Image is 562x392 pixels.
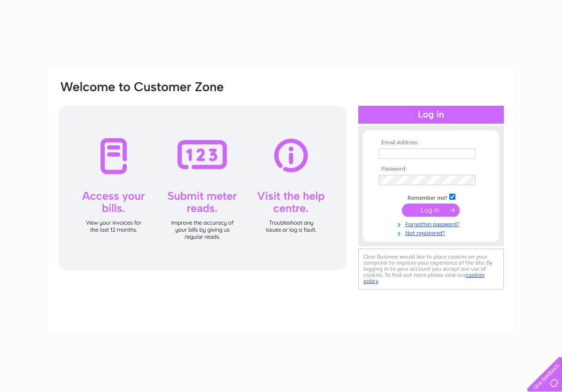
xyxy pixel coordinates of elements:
[402,204,460,217] input: Submit
[377,192,485,202] td: Remember me?
[363,272,485,284] a: cookies policy
[358,249,504,290] div: Clear Business would like to place cookies on your computer to improve your experience of the sit...
[379,228,485,237] a: Not registered?
[379,219,485,228] a: Forgotten password?
[377,166,485,172] th: Password:
[377,140,485,146] th: Email Address:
